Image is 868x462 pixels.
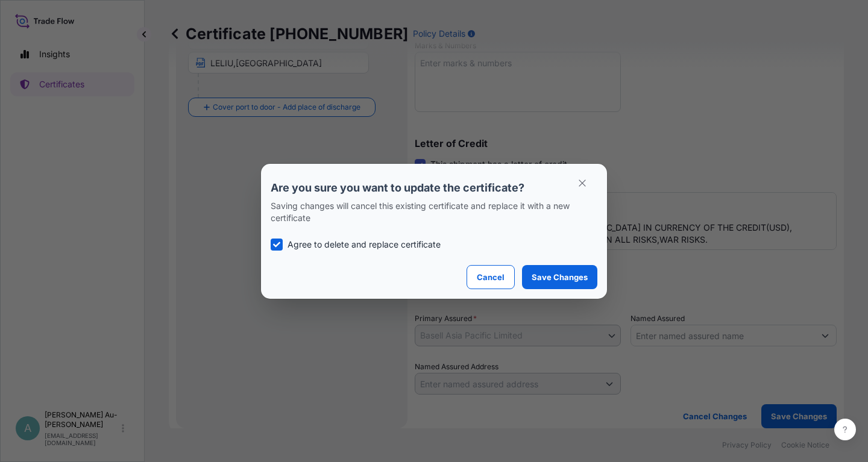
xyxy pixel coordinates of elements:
p: Saving changes will cancel this existing certificate and replace it with a new certificate [271,200,597,224]
p: Save Changes [532,271,588,283]
button: Cancel [467,265,515,289]
p: Are you sure you want to update the certificate? [271,181,597,195]
button: Save Changes [522,265,597,289]
p: Cancel [477,271,505,283]
p: Agree to delete and replace certificate [288,239,441,251]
